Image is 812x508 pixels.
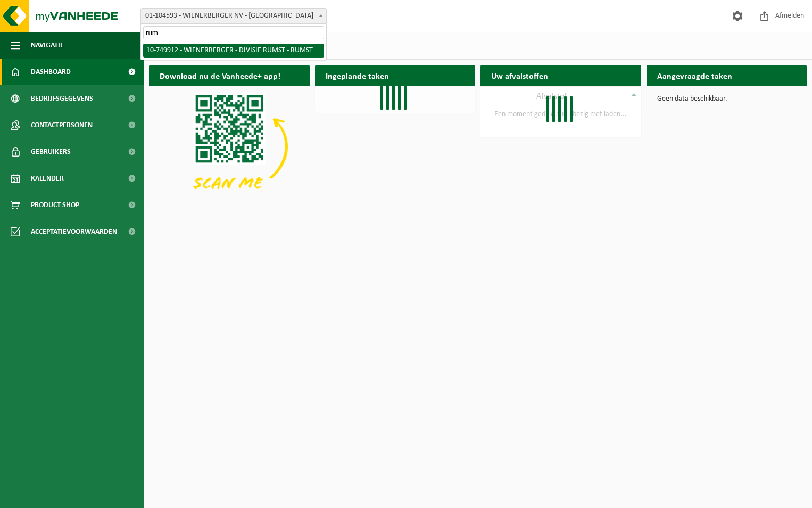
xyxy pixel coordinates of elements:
h2: Aangevraagde taken [647,65,743,86]
img: Download de VHEPlus App [149,86,310,207]
span: Product Shop [31,192,79,218]
span: Contactpersonen [31,112,93,138]
p: Geen data beschikbaar. [657,95,797,103]
span: 01-104593 - WIENERBERGER NV - KORTRIJK [141,9,326,23]
span: 01-104593 - WIENERBERGER NV - KORTRIJK [140,8,327,24]
span: Dashboard [31,59,71,85]
li: 10-749912 - WIENERBERGER - DIVISIE RUMST - RUMST [143,44,324,58]
span: Gebruikers [31,138,71,165]
h2: Uw afvalstoffen [480,65,559,86]
span: Navigatie [31,32,64,59]
span: Acceptatievoorwaarden [31,218,117,245]
span: Bedrijfsgegevens [31,85,93,112]
span: Kalender [31,165,64,192]
h2: Ingeplande taken [315,65,400,86]
h2: Download nu de Vanheede+ app! [149,65,291,86]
